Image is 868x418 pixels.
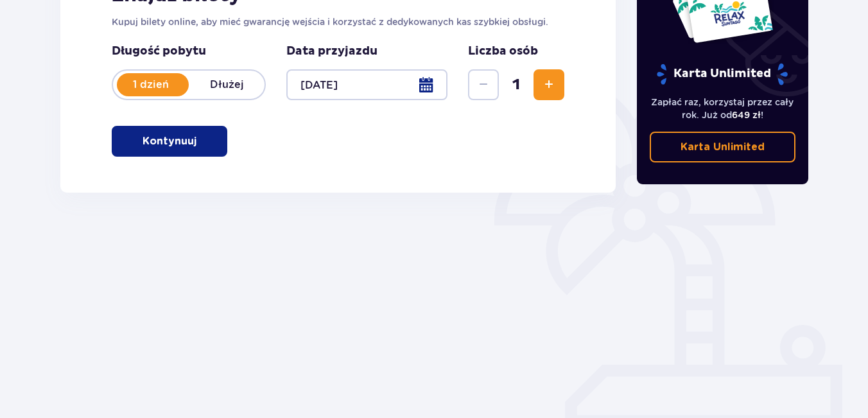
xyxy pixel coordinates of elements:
[112,15,564,28] p: Kupuj bilety online, aby mieć gwarancję wejścia i korzystać z dedykowanych kas szybkiej obsługi.
[113,78,189,92] p: 1 dzień
[501,75,531,94] span: 1
[468,69,499,100] button: Zmniejsz
[143,134,196,148] p: Kontynuuj
[650,132,796,162] a: Karta Unlimited
[468,44,538,59] p: Liczba osób
[681,140,765,154] p: Karta Unlimited
[650,96,796,121] p: Zapłać raz, korzystaj przez cały rok. Już od !
[534,69,564,100] button: Zwiększ
[189,78,265,92] p: Dłużej
[732,110,761,120] span: 649 zł
[112,126,227,157] button: Kontynuuj
[286,44,378,59] p: Data przyjazdu
[112,44,266,59] p: Długość pobytu
[655,63,789,85] p: Karta Unlimited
